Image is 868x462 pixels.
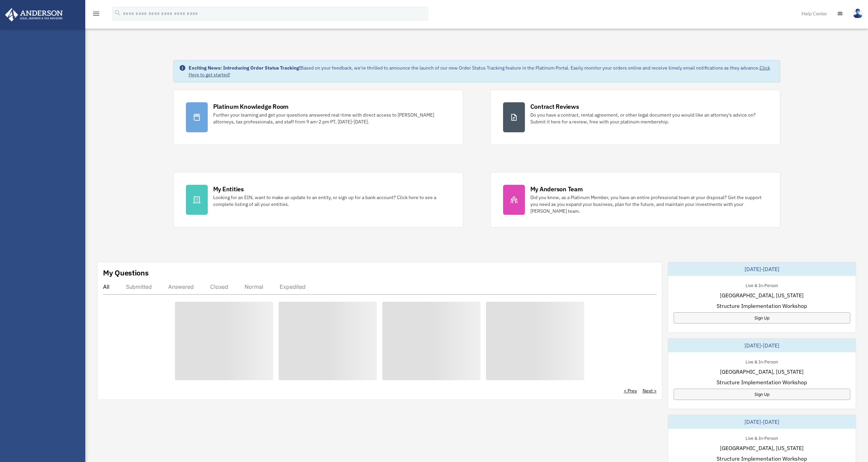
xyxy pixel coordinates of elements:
a: Click Here to get started! [189,65,770,78]
div: Live & In-Person [740,281,783,288]
a: My Entities Looking for an EIN, want to make an update to an entity, or sign up for a bank accoun... [173,172,463,227]
div: Did you know, as a Platinum Member, you have an entire professional team at your disposal? Get th... [530,194,768,214]
i: menu [92,10,100,18]
a: Sign Up [674,389,850,400]
div: Platinum Knowledge Room [213,102,289,111]
div: Normal [245,283,263,290]
strong: Exciting News: Introducing Order Status Tracking! [189,65,300,71]
div: Further your learning and get your questions answered real-time with direct access to [PERSON_NAM... [213,111,451,125]
a: < Prev [624,387,637,394]
div: Answered [168,283,194,290]
a: Sign Up [674,312,850,324]
img: Anderson Advisors Platinum Portal [3,8,65,21]
div: Closed [210,283,228,290]
a: Contract Reviews Do you have a contract, rental agreement, or other legal document you would like... [490,90,780,145]
a: Next > [643,387,657,394]
div: All [103,283,109,290]
div: My Anderson Team [530,185,583,193]
i: search [114,9,121,17]
a: Platinum Knowledge Room Further your learning and get your questions answered real-time with dire... [173,90,463,145]
div: My Entities [213,185,244,193]
div: [DATE]-[DATE] [668,262,856,276]
div: Do you have a contract, rental agreement, or other legal document you would like an attorney's ad... [530,111,768,125]
a: menu [92,12,100,18]
span: [GEOGRAPHIC_DATA], [US_STATE] [720,291,804,299]
div: Live & In-Person [740,434,783,441]
div: Submitted [126,283,152,290]
span: Structure Implementation Workshop [717,302,807,310]
a: My Anderson Team Did you know, as a Platinum Member, you have an entire professional team at your... [490,172,780,227]
span: [GEOGRAPHIC_DATA], [US_STATE] [720,368,804,376]
div: My Questions [103,268,149,278]
div: Expedited [280,283,306,290]
div: Live & In-Person [740,358,783,365]
img: User Pic [853,9,863,18]
span: [GEOGRAPHIC_DATA], [US_STATE] [720,444,804,452]
div: Looking for an EIN, want to make an update to an entity, or sign up for a bank account? Click her... [213,194,451,208]
div: Based on your feedback, we're thrilled to announce the launch of our new Order Status Tracking fe... [189,64,775,78]
div: Contract Reviews [530,102,579,111]
div: [DATE]-[DATE] [668,339,856,352]
div: [DATE]-[DATE] [668,415,856,429]
span: Structure Implementation Workshop [717,378,807,386]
